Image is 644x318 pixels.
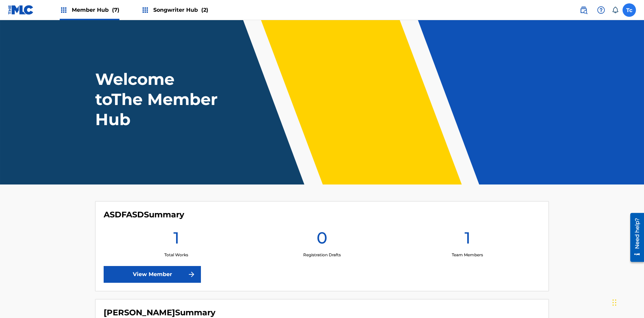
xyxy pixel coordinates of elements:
[612,293,616,313] div: Drag
[187,270,196,278] img: f7272a7cc735f4ea7f67.svg
[465,228,471,252] h1: 1
[153,6,208,14] span: Songwriter Hub
[95,69,221,129] h1: Welcome to The Member Hub
[141,6,149,14] img: Top Rightsholders
[104,308,215,318] h4: CHARLIE PACE
[164,252,188,258] p: Total Works
[580,6,588,14] img: search
[72,6,119,14] span: Member Hub
[173,228,179,252] h1: 1
[612,7,619,13] div: Notifications
[610,286,644,318] iframe: Chat Widget
[104,210,184,220] h4: ASDFASD
[452,252,483,258] p: Team Members
[201,7,208,13] span: (2)
[60,6,68,14] img: Top Rightsholders
[625,210,644,265] iframe: Resource Center
[303,252,341,258] p: Registration Drafts
[8,5,34,15] img: MLC Logo
[597,6,605,14] img: help
[594,3,608,17] div: Help
[623,3,636,17] div: User Menu
[577,3,590,17] a: Public Search
[317,228,327,252] h1: 0
[112,7,119,13] span: (7)
[104,266,201,283] a: View Member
